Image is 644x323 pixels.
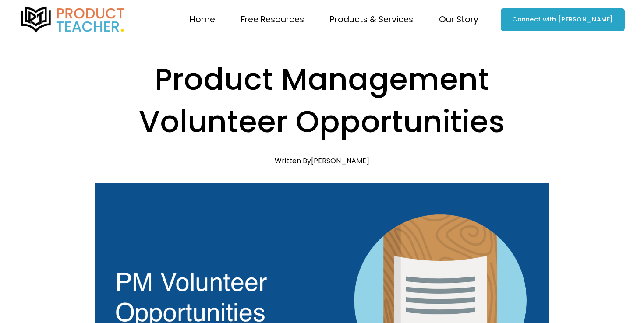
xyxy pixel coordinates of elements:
[330,11,413,28] a: folder dropdown
[501,8,625,31] a: Connect with [PERSON_NAME]
[19,7,126,33] img: Product Teacher
[241,11,304,28] a: folder dropdown
[241,12,304,27] span: Free Resources
[95,58,549,143] h1: Product Management Volunteer Opportunities
[439,12,478,27] span: Our Story
[330,12,413,27] span: Products & Services
[275,157,369,165] div: Written By
[190,11,215,28] a: Home
[311,156,369,166] a: [PERSON_NAME]
[439,11,478,28] a: folder dropdown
